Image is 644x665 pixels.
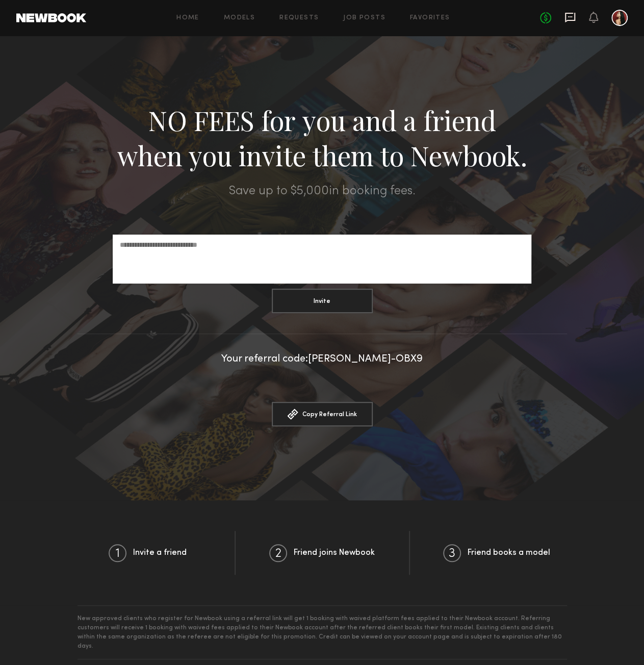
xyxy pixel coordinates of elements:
[279,15,319,21] a: Requests
[236,531,410,575] div: Friend joins Newbook
[61,531,236,575] div: Invite a friend
[343,15,385,21] a: Job Posts
[272,402,373,426] button: Copy Referral Link
[410,15,450,21] a: Favorites
[78,605,567,659] section: New approved clients who register for Newbook using a referral link will get 1 booking with waive...
[410,531,583,575] div: Friend books a model
[272,289,373,313] button: Invite
[224,15,255,21] a: Models
[176,15,199,21] a: Home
